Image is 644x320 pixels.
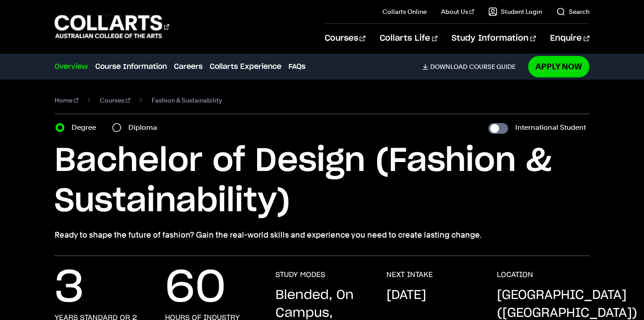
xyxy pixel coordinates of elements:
[556,7,589,16] a: Search
[380,24,437,53] a: Collarts Life
[100,94,130,107] a: Courses
[452,24,536,53] a: Study Information
[128,121,162,134] label: Diploma
[165,270,226,306] p: 60
[488,7,542,16] a: Student Login
[325,24,365,53] a: Courses
[382,7,427,16] a: Collarts Online
[152,94,222,107] span: Fashion & Sustainability
[210,61,281,72] a: Collarts Experience
[528,56,589,77] a: Apply Now
[497,270,533,279] h3: LOCATION
[386,286,426,304] p: [DATE]
[441,7,474,16] a: About Us
[55,141,589,222] h1: Bachelor of Design (Fashion & Sustainability)
[55,61,88,72] a: Overview
[72,121,102,134] label: Degree
[174,61,203,72] a: Careers
[275,270,325,279] h3: STUDY MODES
[288,61,305,72] a: FAQs
[386,270,433,279] h3: NEXT INTAKE
[55,229,589,241] p: Ready to shape the future of fashion? Gain the real-world skills and experience you need to creat...
[55,94,78,107] a: Home
[95,61,167,72] a: Course Information
[55,270,84,306] p: 3
[55,14,169,39] div: Go to homepage
[515,121,586,134] label: International Student
[422,63,523,71] a: DownloadCourse Guide
[430,63,467,71] span: Download
[550,24,589,53] a: Enquire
